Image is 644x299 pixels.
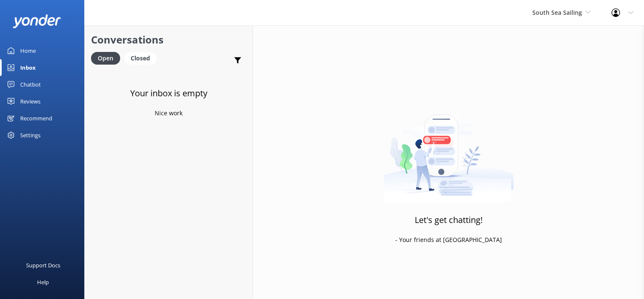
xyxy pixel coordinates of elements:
a: Open [91,53,124,63]
div: Recommend [20,110,52,127]
div: Settings [20,127,40,144]
div: Open [91,52,120,65]
h3: Your inbox is empty [130,87,207,100]
h2: Conversations [91,32,246,48]
div: Reviews [20,93,40,110]
div: Chatbot [20,76,41,93]
div: Support Docs [26,257,60,274]
div: Help [37,274,49,291]
span: South Sea Sailing [532,8,582,16]
img: yonder-white-logo.png [13,14,61,28]
a: Closed [124,53,161,63]
p: - Your friends at [GEOGRAPHIC_DATA] [395,235,502,245]
div: Home [20,42,36,59]
p: Nice work [155,109,182,118]
div: Inbox [20,59,36,76]
img: artwork of a man stealing a conversation from at giant smartphone [384,97,514,202]
div: Closed [124,52,156,65]
h3: Let's get chatting! [415,213,483,227]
